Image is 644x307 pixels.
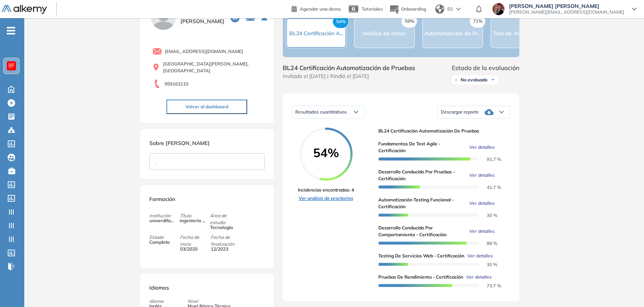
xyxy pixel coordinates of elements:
span: ingenieria en computación e informtica [180,217,205,224]
span: Tecnología [210,224,236,231]
span: ES [447,6,453,12]
span: 30 % [478,262,497,267]
span: Estado [149,234,180,241]
span: Fundamentos de Test Agile - Certificación [378,140,466,154]
span: Fecha de finalización [211,234,241,248]
span: Idioma [149,298,163,305]
span: Institución [149,212,180,219]
span: . [156,159,157,165]
span: 59% [401,15,417,28]
span: 12/2023 [211,246,237,252]
span: Sobre [PERSON_NAME] [149,140,210,146]
span: 71% [470,15,485,28]
span: Incidencias encontradas: 4 [298,187,354,193]
span: BL24 Certificación Automatización de Pruebas [378,128,504,134]
img: arrow [456,8,461,11]
i: - [7,30,15,31]
span: univerdifad andes bello [149,217,175,224]
span: 959163110 [165,81,188,87]
button: Ver detalles [466,172,495,179]
a: Agendar una demo [291,4,341,13]
span: [EMAIL_ADDRESS][DOMAIN_NAME] [165,48,243,55]
span: Ver detalles [467,252,493,259]
span: Ver detalles [469,228,495,235]
span: 03/2020 [180,246,206,252]
span: [PERSON_NAME] [PERSON_NAME] [509,3,624,9]
span: Onboarding [401,6,426,12]
span: No evaluado [461,77,487,83]
span: Formación [149,196,175,203]
span: Fecha de inicio [180,234,210,248]
span: 91.7 % [478,156,501,162]
span: Ver detalles [469,144,495,151]
span: BL24 Certificación Automatización de Pruebas [283,63,415,72]
span: Desarrollo conducido por comportamiento - Certificación [378,224,466,238]
button: Onboarding [389,1,426,17]
button: Ver detalles [466,144,495,151]
span: [GEOGRAPHIC_DATA][PERSON_NAME], [GEOGRAPHIC_DATA] [163,61,264,74]
span: Test de Admisión Tal... [493,30,548,37]
span: Descargar reporte [441,109,479,115]
span: 54% [299,146,353,159]
span: Resultados cuantitativos [295,109,347,115]
span: Idiomas [149,284,169,291]
span: Análisis de datos [363,30,406,37]
button: Ver detalles [464,252,493,259]
span: 30 % [478,212,497,218]
span: 88 % [478,240,497,246]
span: Ver detalles [469,172,495,179]
span: Agendar una demo [300,6,341,12]
button: Ver detalles [463,274,492,281]
span: 54% [332,15,349,28]
span: Ver detalles [466,274,492,281]
span: Completo [149,239,175,246]
span: [PERSON_NAME][EMAIL_ADDRESS][DOMAIN_NAME] [509,9,624,15]
span: Área de estudio [210,212,240,226]
img: world [435,5,444,14]
span: Automatización Testing Funcional - Certificación [378,196,466,210]
img: Logo [2,5,47,14]
img: https://assets.alkemy.org/workspaces/620/d203e0be-08f6-444b-9eae-a92d815a506f.png [8,63,14,69]
img: Ícono de flecha [490,78,495,82]
span: Título [180,212,210,219]
button: Ver detalles [466,200,495,207]
span: Pruebas de rendimiento - Certificación [378,274,463,281]
span: 73.7 % [478,283,501,288]
span: Ver detalles [469,200,495,207]
span: Invitado el [DATE] | Rindió el [DATE] [283,72,415,80]
span: Testing de servicios web - Certificación [378,252,464,259]
span: Nivel [188,298,230,305]
span: Automatización de Pr... [424,30,481,37]
div: Widget de chat [508,219,644,307]
span: Estado de la evaluación [452,63,519,72]
span: BL24 Certificación A... [289,30,343,37]
span: Tutoriales [362,6,383,12]
iframe: Chat Widget [508,219,644,307]
span: 41.7 % [478,184,501,190]
span: Desarrollo conducido por pruebas - Certificación [378,168,466,182]
button: Volver al dashboard [166,100,247,114]
a: Ver análisis de proctoring [298,195,354,202]
button: Ver detalles [466,228,495,235]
